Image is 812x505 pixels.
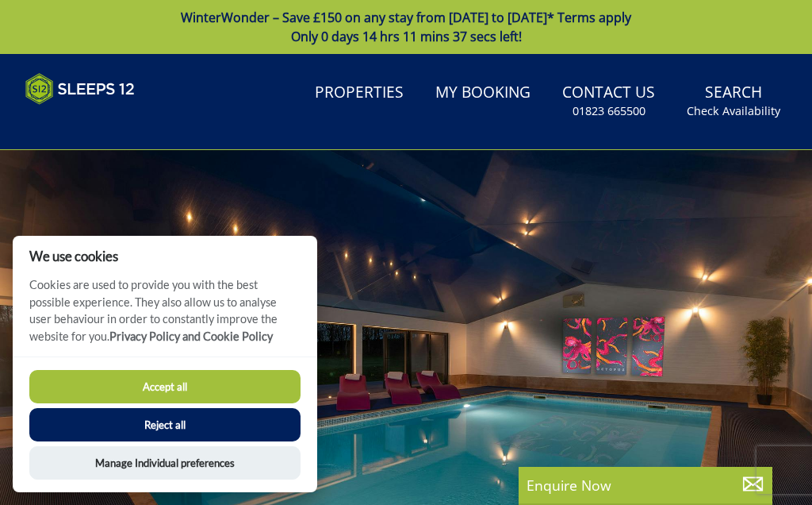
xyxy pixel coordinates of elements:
[680,75,787,127] a: SearchCheck Availability
[13,276,317,357] p: Cookies are used to provide you with the best possible experience. They also allow us to analyse ...
[25,73,135,105] img: Sleeps 12
[429,75,537,111] a: My Booking
[13,249,317,264] h2: We use cookies
[291,28,522,45] span: Only 0 days 14 hrs 11 mins 37 secs left!
[687,103,780,119] small: Check Availability
[556,75,661,127] a: Contact Us01823 665500
[29,446,301,480] button: Manage Individual preferences
[109,330,273,343] a: Privacy Policy and Cookie Policy
[308,75,410,111] a: Properties
[29,408,301,441] button: Reject all
[29,370,301,403] button: Accept all
[17,114,184,128] iframe: Customer reviews powered by Trustpilot
[573,103,645,119] small: 01823 665500
[527,475,764,495] p: Enquire Now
